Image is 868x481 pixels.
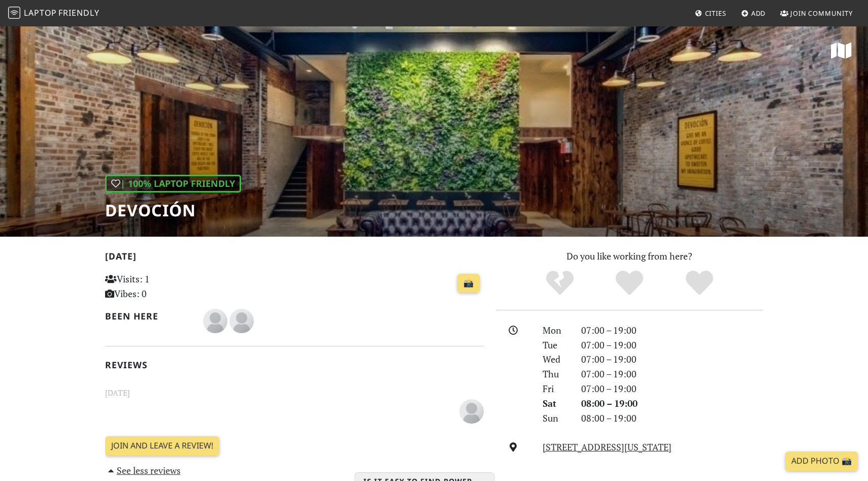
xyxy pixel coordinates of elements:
div: 07:00 – 19:00 [575,338,769,352]
div: Tue [537,338,575,352]
a: Cities [691,4,730,22]
div: 07:00 – 19:00 [575,352,769,367]
span: Laptop [24,7,57,18]
div: Thu [537,367,575,381]
span: Join Community [790,9,853,18]
div: Mon [537,323,575,338]
h2: Been here [105,311,191,322]
a: Join and leave a review! [105,436,219,456]
img: blank-535327c66bd565773addf3077783bbfce4b00ec00e9fd257753287c682c7fa38.png [459,399,484,424]
div: 08:00 – 19:00 [575,396,769,411]
a: Join Community [776,4,857,22]
div: Fri [537,381,575,396]
div: 07:00 – 19:00 [575,367,769,381]
div: Sun [537,411,575,426]
span: Add [751,9,766,18]
div: 07:00 – 19:00 [575,323,769,338]
p: Visits: 1 Vibes: 0 [105,272,223,301]
a: 📸 [457,274,480,293]
a: See less reviews [105,464,181,476]
div: Yes [594,269,664,297]
small: [DATE] [99,387,490,399]
h2: Reviews [105,360,484,370]
img: blank-535327c66bd565773addf3077783bbfce4b00ec00e9fd257753287c682c7fa38.png [229,309,254,333]
a: Add [737,4,770,22]
a: Add Photo 📸 [785,452,858,471]
img: blank-535327c66bd565773addf3077783bbfce4b00ec00e9fd257753287c682c7fa38.png [203,309,227,333]
div: 08:00 – 19:00 [575,411,769,426]
span: Tomasz [229,314,254,326]
span: pablo sarti [459,404,484,416]
div: No [525,269,595,297]
div: | 100% Laptop Friendly [105,175,241,193]
div: Sat [537,396,575,411]
a: [STREET_ADDRESS][US_STATE] [543,441,672,453]
div: Definitely! [664,269,735,297]
h1: Devoción [105,201,241,220]
span: Maria Robins-Somerville [203,314,229,326]
span: Friendly [58,7,99,18]
a: LaptopFriendly LaptopFriendly [8,5,99,22]
div: Wed [537,352,575,367]
h2: [DATE] [105,251,484,266]
span: Cities [705,9,726,18]
div: 07:00 – 19:00 [575,381,769,396]
img: LaptopFriendly [8,7,20,19]
p: Do you like working from here? [496,249,763,264]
